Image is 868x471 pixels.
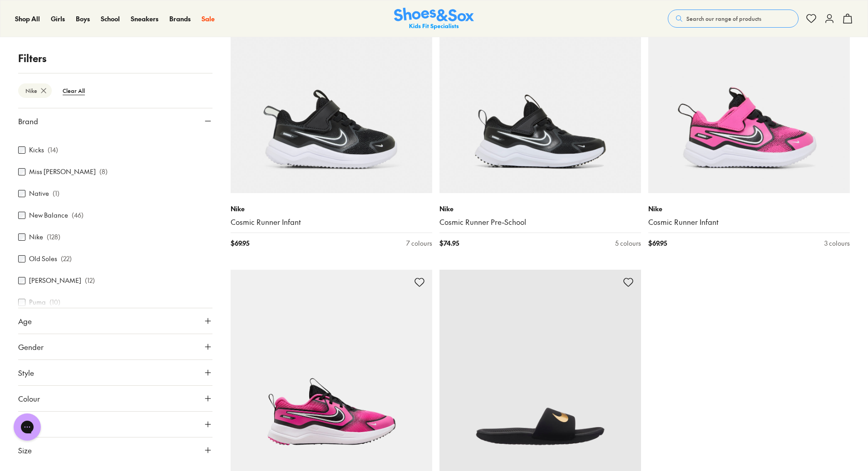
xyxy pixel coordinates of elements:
[439,238,459,248] span: $ 74.95
[18,308,212,334] button: Age
[18,360,212,385] button: Style
[29,254,57,264] label: Old Soles
[85,276,95,286] p: ( 12 )
[18,341,44,352] span: Gender
[231,238,249,248] span: $ 69.95
[9,410,45,444] iframe: Gorgias live chat messenger
[668,10,799,28] button: Search our range of products
[18,116,38,126] span: Brand
[18,386,212,411] button: Colour
[18,437,212,463] button: Size
[29,146,44,155] label: Kicks
[29,167,96,177] label: Miss [PERSON_NAME]
[686,15,761,23] span: Search our range of products
[394,8,474,30] img: SNS_Logo_Responsive.svg
[18,108,212,134] button: Brand
[18,334,212,359] button: Gender
[29,211,68,220] label: New Balance
[406,238,432,248] div: 7 colours
[202,14,215,24] a: Sale
[76,14,90,24] a: Boys
[18,393,40,404] span: Colour
[101,14,120,24] a: School
[51,14,65,24] a: Girls
[648,204,850,214] p: Nike
[47,233,60,242] p: ( 128 )
[18,83,52,98] btn: Nike
[394,8,474,30] a: Shoes & Sox
[29,233,43,242] label: Nike
[61,254,72,264] p: ( 22 )
[18,51,212,66] p: Filters
[648,238,667,248] span: $ 69.95
[439,204,641,214] p: Nike
[439,217,641,227] a: Cosmic Runner Pre-School
[72,211,84,220] p: ( 46 )
[15,14,40,24] a: Shop All
[55,83,92,99] btn: Clear All
[53,189,59,199] p: ( 1 )
[615,238,641,248] div: 5 colours
[18,316,32,326] span: Age
[99,167,108,177] p: ( 8 )
[824,238,850,248] div: 3 colours
[231,217,432,227] a: Cosmic Runner Infant
[131,14,158,24] a: Sneakers
[169,14,191,24] a: Brands
[18,445,32,456] span: Size
[18,412,212,437] button: Price
[29,189,49,199] label: Native
[648,217,850,227] a: Cosmic Runner Infant
[48,146,58,155] p: ( 14 )
[231,204,432,214] p: Nike
[18,367,34,378] span: Style
[29,276,81,286] label: [PERSON_NAME]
